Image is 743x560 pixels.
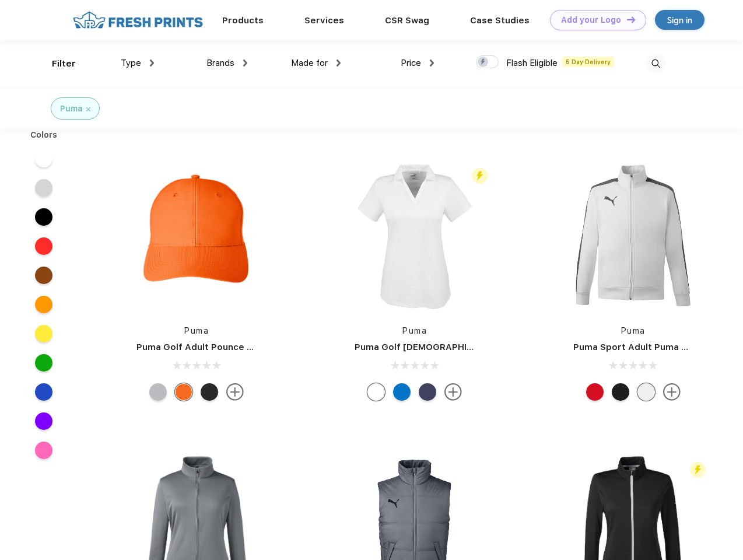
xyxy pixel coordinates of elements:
[304,15,344,26] a: Services
[556,158,711,313] img: func=resize&h=266
[22,129,66,141] div: Colors
[60,103,83,115] div: Puma
[430,60,434,66] img: dropdown.png
[121,58,141,68] span: Type
[243,60,247,66] img: dropdown.png
[472,168,488,184] img: flash_active_toggle.svg
[561,15,621,25] div: Add your Logo
[337,158,492,313] img: func=resize&h=266
[226,383,244,401] img: more.svg
[419,383,436,401] div: Peacoat
[506,58,558,68] span: Flash Eligible
[663,383,681,401] img: more.svg
[627,16,635,23] img: DT
[690,462,706,478] img: flash_active_toggle.svg
[150,60,154,66] img: dropdown.png
[355,342,571,352] a: Puma Golf [DEMOGRAPHIC_DATA]' Icon Golf Polo
[136,342,315,352] a: Puma Golf Adult Pounce Adjustable Cap
[69,10,206,30] img: fo%20logo%202.webp
[586,383,604,401] div: High Risk Red
[291,58,328,68] span: Made for
[444,383,462,401] img: more.svg
[367,383,385,401] div: Bright White
[201,383,218,401] div: Puma Black
[655,10,705,30] a: Sign in
[562,57,614,67] span: 5 Day Delivery
[402,326,427,335] a: Puma
[393,383,411,401] div: Lapis Blue
[646,54,665,73] img: desktop_search.svg
[637,383,655,401] div: White and Quiet Shade
[184,326,209,335] a: Puma
[667,13,692,27] div: Sign in
[86,107,90,111] img: filter_cancel.svg
[119,158,274,313] img: func=resize&h=266
[52,57,76,71] div: Filter
[401,58,421,68] span: Price
[149,383,167,401] div: Quarry
[385,15,429,26] a: CSR Swag
[337,60,341,66] img: dropdown.png
[621,326,646,335] a: Puma
[612,383,629,401] div: Puma Black
[175,383,192,401] div: Vibrant Orange
[206,58,234,68] span: Brands
[222,15,264,26] a: Products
